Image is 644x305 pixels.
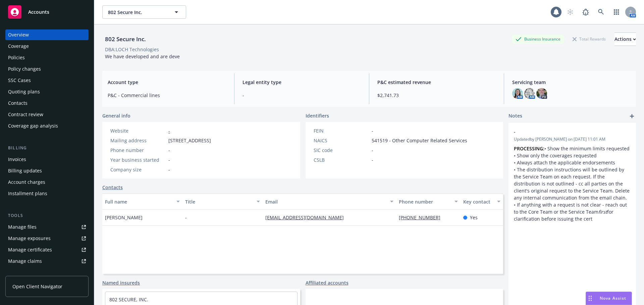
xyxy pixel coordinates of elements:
[524,88,535,99] img: photo
[610,5,623,19] a: Switch app
[628,112,636,120] a: add
[586,292,632,305] button: Nova Assist
[168,166,170,173] span: -
[8,233,51,244] div: Manage exposures
[109,296,148,303] a: 802 SECURE, INC.
[614,32,636,46] button: Actions
[399,198,450,205] div: Phone number
[5,109,89,120] a: Contract review
[314,147,369,154] div: SIC code
[600,295,626,301] span: Nova Assist
[314,156,369,163] div: CSLB
[569,35,609,43] div: Total Rewards
[5,98,89,108] a: Contacts
[5,29,89,40] a: Overview
[372,137,467,144] span: 541519 - Other Computer Related Services
[8,109,43,120] div: Contract review
[168,156,170,163] span: -
[470,214,478,221] span: Yes
[110,127,166,134] div: Website
[168,137,211,144] span: [STREET_ADDRESS]
[8,244,52,255] div: Manage certificates
[5,154,89,165] a: Invoices
[5,233,89,244] a: Manage exposures
[8,165,42,176] div: Billing updates
[377,92,496,99] span: $2,741.73
[8,267,40,278] div: Manage BORs
[168,128,170,134] a: -
[563,5,577,19] a: Start snowing
[512,35,564,43] div: Business Insurance
[265,198,386,205] div: Email
[8,29,29,40] div: Overview
[594,5,608,19] a: Search
[306,112,329,119] span: Identifiers
[102,35,149,44] div: 802 Secure Inc.
[514,145,631,222] p: • Show the minimum limits requested • Show only the coverages requested • Always attach the appli...
[314,137,369,144] div: NAICS
[314,127,369,134] div: FEIN
[377,79,496,86] span: P&C estimated revenue
[110,137,166,144] div: Mailing address
[5,52,89,63] a: Policies
[105,46,159,53] div: DBA: LOCH Technologies
[8,75,31,86] div: SSC Cases
[508,112,522,120] span: Notes
[110,147,166,154] div: Phone number
[110,166,166,173] div: Company size
[5,145,89,151] div: Billing
[263,194,396,210] button: Email
[108,92,226,99] span: P&C - Commercial lines
[108,9,166,16] span: 802 Secure Inc.
[5,212,89,219] div: Tools
[5,86,89,97] a: Quoting plans
[110,156,166,163] div: Year business started
[102,112,130,119] span: General info
[182,194,263,210] button: Title
[372,147,373,154] span: -
[102,194,182,210] button: Full name
[8,188,47,199] div: Installment plans
[102,5,186,19] button: 802 Secure Inc.
[8,64,41,74] div: Policy changes
[5,177,89,187] a: Account charges
[512,79,631,86] span: Servicing team
[265,214,349,221] a: [EMAIL_ADDRESS][DOMAIN_NAME]
[5,64,89,74] a: Policy changes
[5,165,89,176] a: Billing updates
[579,5,592,19] a: Report a Bug
[586,292,594,305] div: Drag to move
[185,214,187,221] span: -
[8,98,28,108] div: Contacts
[512,88,523,99] img: photo
[508,123,636,228] div: -Updatedby [PERSON_NAME] on [DATE] 11:01 AMPROCESSING:• Show the minimum limits requested • Show ...
[514,128,613,135] span: -
[8,41,29,52] div: Coverage
[105,214,143,221] span: [PERSON_NAME]
[399,214,446,221] a: [PHONE_NUMBER]
[5,3,89,21] a: Accounts
[8,52,25,63] div: Policies
[396,194,460,210] button: Phone number
[5,121,89,131] a: Coverage gap analysis
[8,86,40,97] div: Quoting plans
[5,222,89,232] a: Manage files
[306,279,348,286] a: Affiliated accounts
[461,194,503,210] button: Key contact
[8,154,26,165] div: Invoices
[614,33,636,46] div: Actions
[5,41,89,52] a: Coverage
[372,127,373,134] span: -
[8,222,37,232] div: Manage files
[243,92,361,99] span: -
[185,198,253,205] div: Title
[598,209,607,215] em: first
[372,156,373,163] span: -
[5,188,89,199] a: Installment plans
[102,184,123,191] a: Contacts
[5,267,89,278] a: Manage BORs
[8,177,45,187] div: Account charges
[105,198,172,205] div: Full name
[12,283,62,290] span: Open Client Navigator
